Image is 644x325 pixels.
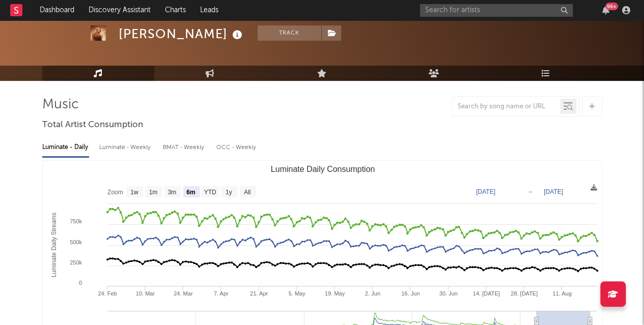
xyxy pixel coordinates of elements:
[439,290,457,297] text: 30. Jun
[476,188,495,195] text: [DATE]
[552,290,571,297] text: 11. Aug
[453,103,560,111] input: Search by song name or URL
[163,139,206,156] div: BMAT - Weekly
[130,189,138,196] text: 1w
[472,290,499,297] text: 14. [DATE]
[270,165,375,173] text: Luminate Daily Consumption
[401,290,419,297] text: 16. Jun
[135,290,155,297] text: 10. Mar
[602,6,609,14] button: 99+
[70,259,82,265] text: 250k
[119,25,245,42] div: [PERSON_NAME]
[225,189,232,196] text: 1y
[149,189,157,196] text: 1m
[213,290,228,297] text: 7. Apr
[250,290,268,297] text: 21. Apr
[70,239,82,245] text: 500k
[605,3,618,10] div: 99 +
[511,290,538,297] text: 28. [DATE]
[324,290,345,297] text: 19. May
[174,290,193,297] text: 24. Mar
[544,188,563,195] text: [DATE]
[204,189,216,196] text: YTD
[186,189,195,196] text: 6m
[288,290,305,297] text: 5. May
[98,290,117,297] text: 24. Feb
[258,25,321,41] button: Track
[99,139,153,156] div: Luminate - Weekly
[50,213,58,277] text: Luminate Daily Streams
[42,139,89,156] div: Luminate - Daily
[216,139,257,156] div: OCC - Weekly
[78,280,81,286] text: 0
[244,189,250,196] text: All
[70,218,82,224] text: 750k
[42,119,143,131] span: Total Artist Consumption
[107,189,123,196] text: Zoom
[365,290,380,297] text: 2. Jun
[527,188,533,195] text: →
[420,4,573,17] input: Search for artists
[167,189,176,196] text: 3m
